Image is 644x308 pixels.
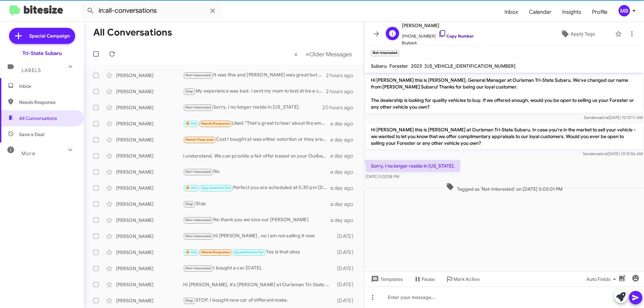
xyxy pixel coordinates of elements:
div: 2 hours ago [326,88,359,95]
span: 🔥 Hot [185,250,197,254]
span: said at [597,115,609,120]
div: [PERSON_NAME] [116,72,183,79]
div: I understand. We can provide a fair offer based on your Outback's condition and market value. Wou... [183,152,330,159]
span: Apply Tags [571,28,595,40]
span: Not-Interested [185,234,211,238]
div: STOP. I bought new car of different make. [183,297,334,304]
span: 🔥 Hot [185,121,197,126]
div: a day ago [330,152,359,159]
span: Sender [DATE] 10:37:11 AM [584,115,643,120]
div: [PERSON_NAME] [116,233,183,240]
span: Needs Response [201,121,230,126]
span: [PERSON_NAME] [402,21,474,29]
div: [PERSON_NAME] [116,265,183,272]
div: [PERSON_NAME] [116,217,183,224]
input: Search [81,3,222,19]
div: [PERSON_NAME] [116,88,183,95]
div: No thank you we love our [PERSON_NAME] [183,216,330,224]
div: Liked “That's great to hear about the employee event! Feel free to reach out when you're ready. I... [183,120,330,127]
span: said at [596,151,608,156]
div: [PERSON_NAME] [116,120,183,127]
span: Special Campaign [29,33,70,39]
span: Not-Interested [185,218,211,222]
button: Previous [290,47,302,61]
span: Appointment Set [234,250,264,254]
div: [DATE] [334,233,359,240]
div: [PERSON_NAME] [116,281,183,288]
p: Sorry, I no longer reside in [US_STATE]. [366,160,460,172]
button: Next [302,47,356,61]
span: Tagged as 'Not-Interested' on [DATE] 5:03:01 PM [443,183,565,192]
span: Needs Response [201,250,230,254]
button: Templates [364,273,408,285]
div: MB [619,5,630,16]
span: Needs Response [185,137,214,142]
div: a day ago [330,217,359,224]
span: Forester [389,63,408,69]
div: Cost I bought at was either extortion or they aren't holding value - I'm in 5 digit hole without ... [183,136,330,143]
span: [US_VEHICLE_IDENTIFICATION_NUMBER] [425,63,516,69]
div: Tri-State Subaru [22,50,62,57]
div: I bought a car [DATE]. [183,264,334,272]
div: Stop [183,200,330,208]
span: Stop [185,202,194,206]
small: Not-Interested [371,50,399,56]
span: Not-Interested [185,105,211,110]
span: Inbox [19,83,76,89]
span: Stop [185,89,194,94]
span: [PHONE_NUMBER] [402,29,474,40]
span: Stop [185,298,194,303]
a: Copy Number [438,34,474,39]
button: MB [613,5,637,16]
div: [DATE] [334,281,359,288]
span: Not-Interested [185,73,211,77]
span: Needs Response [19,99,76,106]
p: Hi [PERSON_NAME] this is [PERSON_NAME] at Ourisman Tri-State Subaru. In case you're in the market... [366,124,643,149]
span: Pause [422,273,435,285]
span: « [294,50,298,58]
button: Auto Fields [581,273,624,285]
span: Mark Active [453,273,480,285]
div: a day ago [330,136,359,143]
div: a day ago [330,185,359,191]
div: a day ago [330,169,359,175]
a: Profile [587,2,613,22]
span: Older Messages [309,51,352,58]
div: Hi [PERSON_NAME], it's [PERSON_NAME] at Ourisman Tri-State Subaru. I see you're interested in sel... [183,281,334,288]
a: Inbox [499,2,524,22]
div: [PERSON_NAME] [116,136,183,143]
button: Apply Tags [543,28,612,40]
span: 2023 [411,63,422,69]
div: [PERSON_NAME] [116,185,183,191]
a: Calendar [524,2,557,22]
span: Auto Fields [586,273,619,285]
div: [PERSON_NAME] [116,104,183,111]
a: Special Campaign [9,28,75,44]
div: Yes is that okay [183,248,334,256]
p: Hi [PERSON_NAME] this is [PERSON_NAME], General Manager at Ourisman Tri-State Subaru. We've chang... [366,74,643,113]
div: No [183,168,330,176]
div: [PERSON_NAME] [116,152,183,159]
div: Hi [PERSON_NAME] , no I am not selling it now [183,232,334,240]
div: [DATE] [334,297,359,304]
span: Save a Deal [19,131,44,138]
span: 🔥 Hot [185,186,197,190]
span: More [21,150,35,157]
span: Not-Interested [185,170,211,174]
span: Not-Interested [185,266,211,270]
nav: Page navigation example [290,47,356,61]
div: a day ago [330,201,359,207]
div: [PERSON_NAME] [116,297,183,304]
h1: All Conversations [93,27,172,38]
span: Appointment Set [201,186,231,190]
span: Templates [370,273,403,285]
a: Insights [557,2,587,22]
div: My experience was bad. I sent my mom to test drive a car for me. Your salespeople then did a hard... [183,87,326,95]
div: [DATE] [334,249,359,256]
div: Sorry, I no longer reside in [US_STATE]. [183,104,322,111]
div: [PERSON_NAME] [116,201,183,207]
